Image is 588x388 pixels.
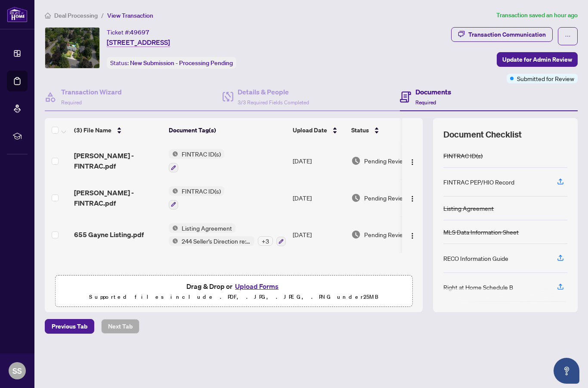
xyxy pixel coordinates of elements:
[348,118,421,142] th: Status
[364,193,407,203] span: Pending Review
[169,223,286,247] button: Status IconListing AgreementStatus Icon244 Seller’s Direction re: Property/Offers+3
[405,191,419,205] button: Logo
[165,118,289,142] th: Document Tag(s)
[101,319,139,334] button: Next Tab
[61,292,407,302] p: Supported files include .PDF, .JPG, .JPEG, .PNG under 25 MB
[232,281,281,292] button: Upload Forms
[54,12,98,19] span: Deal Processing
[130,59,233,67] span: New Submission - Processing Pending
[443,282,513,292] div: Right at Home Schedule B
[497,52,578,67] button: Update for Admin Review
[61,99,82,106] span: Required
[351,156,361,166] img: Document Status
[56,275,412,307] span: Drag & Drop orUpload FormsSupported files include .PDF, .JPG, .JPEG, .PNG under25MB
[12,365,22,377] span: SS
[178,236,254,246] span: 244 Seller’s Direction re: Property/Offers
[554,358,579,384] button: Open asap
[71,118,165,142] th: (3) File Name
[169,223,178,233] img: Status Icon
[451,27,553,42] button: Transaction Communication
[443,253,508,263] div: RECO Information Guide
[61,87,122,97] h4: Transaction Wizard
[130,28,149,36] span: 49697
[289,179,348,216] td: [DATE]
[258,236,273,246] div: + 3
[405,228,419,241] button: Logo
[409,159,416,166] img: Logo
[351,193,361,203] img: Document Status
[443,151,483,160] div: FINTRAC ID(s)
[502,53,572,66] span: Update for Admin Review
[289,216,348,253] td: [DATE]
[169,186,178,196] img: Status Icon
[443,177,514,187] div: FINTRAC PEP/HIO Record
[45,319,94,334] button: Previous Tab
[405,154,419,168] button: Logo
[178,149,224,159] span: FINTRAC ID(s)
[415,99,436,106] span: Required
[238,87,309,97] h4: Details & People
[74,188,162,208] span: [PERSON_NAME] - FINTRAC.pdf
[289,118,348,142] th: Upload Date
[364,156,407,166] span: Pending Review
[443,227,519,237] div: MLS Data Information Sheet
[468,28,546,41] div: Transaction Communication
[443,203,494,213] div: Listing Agreement
[52,319,87,333] span: Previous Tab
[186,281,281,292] span: Drag & Drop or
[74,125,111,135] span: (3) File Name
[443,128,522,141] span: Document Checklist
[178,186,224,196] span: FINTRAC ID(s)
[74,150,162,171] span: [PERSON_NAME] - FINTRAC.pdf
[107,12,153,19] span: View Transaction
[351,125,369,135] span: Status
[107,57,236,69] div: Status:
[415,87,451,97] h4: Documents
[107,27,149,37] div: Ticket #:
[45,13,51,19] span: home
[289,142,348,179] td: [DATE]
[293,125,327,135] span: Upload Date
[351,230,361,239] img: Document Status
[101,10,104,20] li: /
[496,10,578,20] article: Transaction saved an hour ago
[565,33,571,39] span: ellipsis
[169,236,178,246] img: Status Icon
[238,99,309,106] span: 3/3 Required Fields Completed
[409,195,416,202] img: Logo
[178,223,235,233] span: Listing Agreement
[45,28,99,68] img: IMG-40761165_1.jpg
[74,229,144,240] span: 655 Gayne Listing.pdf
[409,232,416,239] img: Logo
[364,230,407,239] span: Pending Review
[169,149,224,172] button: Status IconFINTRAC ID(s)
[517,74,574,83] span: Submitted for Review
[7,6,28,22] img: logo
[169,149,178,159] img: Status Icon
[169,186,224,210] button: Status IconFINTRAC ID(s)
